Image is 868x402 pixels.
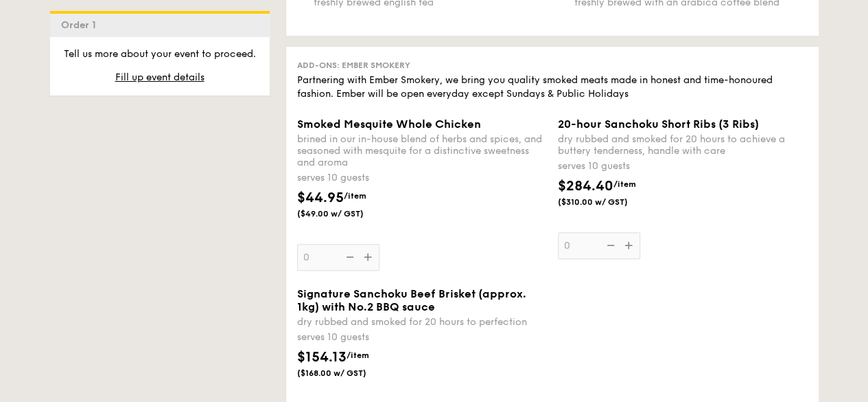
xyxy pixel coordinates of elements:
span: $284.40 [558,178,613,194]
span: Smoked Mesquite Whole Chicken [297,118,481,131]
div: serves 10 guests [297,171,547,185]
div: serves 10 guests [558,159,808,173]
span: Signature Sanchoku Beef Brisket (approx. 1kg) with No.2 BBQ sauce [297,287,526,313]
span: ($310.00 w/ GST) [558,197,651,208]
span: Add-ons: Ember Smokery [297,60,410,70]
span: /item [347,350,369,360]
span: Fill up event details [115,71,204,83]
span: Order 1 [61,19,102,31]
span: $44.95 [297,190,344,206]
span: ($49.00 w/ GST) [297,208,390,219]
div: brined in our in-house blend of herbs and spices, and seasoned with mesquite for a distinctive sw... [297,133,547,168]
span: /item [344,191,366,201]
p: Tell us more about your event to proceed. [61,47,259,61]
span: ($168.00 w/ GST) [297,368,390,379]
div: dry rubbed and smoked for 20 hours to perfection [297,316,547,328]
div: Partnering with Ember Smokery, we bring you quality smoked meats made in honest and time-honoured... [297,74,808,101]
span: $154.13 [297,349,347,366]
span: /item [613,179,636,189]
span: 20-hour Sanchoku Short Ribs (3 Ribs) [558,118,759,131]
div: serves 10 guests [297,331,547,344]
div: dry rubbed and smoked for 20 hours to achieve a buttery tenderness, handle with care [558,133,808,157]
